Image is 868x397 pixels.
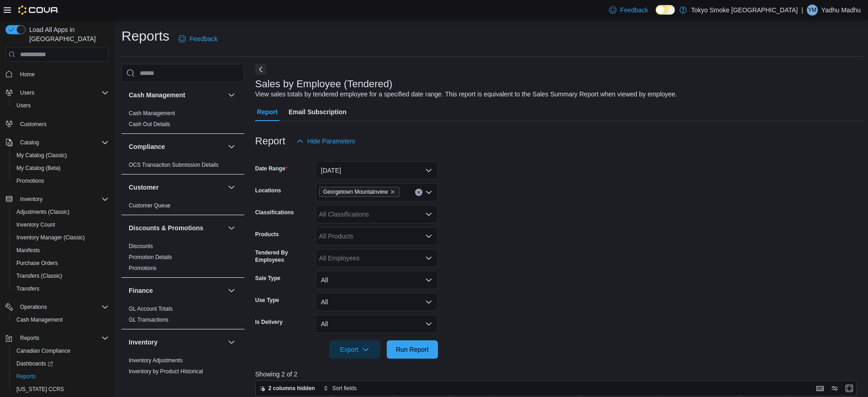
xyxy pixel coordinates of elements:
[129,316,168,323] span: GL Transactions
[255,275,280,282] label: Sale Type
[257,103,278,121] span: Report
[2,332,112,344] button: Reports
[808,5,816,16] span: YM
[9,206,112,218] button: Adjustments (Classic)
[26,25,109,43] span: Load All Apps in [GEOGRAPHIC_DATA]
[129,243,153,250] span: Discounts
[13,100,34,111] a: Users
[18,5,59,15] img: Cova
[390,189,395,195] button: Remove Georgetown Mountainview from selection in this group
[16,360,53,367] span: Dashboards
[16,316,63,323] span: Cash Management
[13,100,109,111] span: Users
[129,110,175,116] a: Cash Management
[20,196,42,203] span: Inventory
[9,244,112,257] button: Manifests
[121,200,244,215] div: Customer
[9,218,112,231] button: Inventory Count
[13,371,39,382] a: Reports
[13,175,48,186] a: Promotions
[16,386,64,393] span: [US_STATE] CCRS
[129,202,170,209] a: Customer Queue
[129,223,203,233] h3: Discounts & Promotions
[255,64,266,75] button: Next
[268,385,315,392] span: 2 columns hidden
[9,231,112,244] button: Inventory Manager (Classic)
[335,340,375,359] span: Export
[656,5,675,15] input: Dark Mode
[189,34,217,43] span: Feedback
[9,383,112,396] button: [US_STATE] CCRS
[13,384,109,395] span: Washington CCRS
[16,118,109,130] span: Customers
[121,159,244,174] div: Compliance
[121,303,244,329] div: Finance
[16,68,109,79] span: Home
[129,286,153,295] h3: Finance
[2,86,112,99] button: Users
[121,27,169,45] h1: Reports
[9,357,112,370] a: Dashboards
[129,357,183,364] span: Inventory Adjustments
[20,303,47,311] span: Operations
[9,162,112,175] button: My Catalog (Beta)
[316,161,438,180] button: [DATE]
[255,209,294,216] label: Classifications
[255,370,863,379] p: Showing 2 of 2
[226,182,237,193] button: Customer
[129,306,173,312] a: GL Account Totals
[16,302,51,312] button: Operations
[307,137,355,146] span: Hide Parameters
[256,383,319,394] button: 2 columns hidden
[16,137,109,148] span: Catalog
[13,358,109,369] span: Dashboards
[2,117,112,131] button: Customers
[13,163,109,174] span: My Catalog (Beta)
[9,257,112,270] button: Purchase Orders
[129,265,157,272] span: Promotions
[255,249,312,264] label: Tendered By Employees
[2,193,112,206] button: Inventory
[255,296,279,304] label: Use Type
[129,162,219,168] a: OCS Transaction Submission Details
[815,383,826,394] button: Keyboard shortcuts
[289,103,347,121] span: Email Subscription
[13,258,62,269] a: Purchase Orders
[16,208,69,216] span: Adjustments (Classic)
[656,15,656,15] span: Dark Mode
[13,270,66,281] a: Transfers (Classic)
[255,79,393,90] h3: Sales by Employee (Tendered)
[13,232,89,243] a: Inventory Manager (Classic)
[20,121,47,128] span: Customers
[16,221,55,228] span: Inventory Count
[16,119,50,130] a: Customers
[16,373,36,380] span: Reports
[129,368,203,375] span: Inventory by Product Historical
[13,163,64,174] a: My Catalog (Beta)
[13,219,109,230] span: Inventory Count
[9,99,112,112] button: Users
[20,139,39,146] span: Catalog
[226,90,237,101] button: Cash Management
[13,206,73,217] a: Adjustments (Classic)
[396,345,429,354] span: Run Report
[121,108,244,133] div: Cash Management
[821,5,861,16] p: Yadhu Madhu
[16,333,109,344] span: Reports
[13,283,43,294] a: Transfers
[16,102,31,109] span: Users
[129,121,170,127] a: Cash Out Details
[16,69,38,80] a: Home
[415,189,422,196] button: Clear input
[20,89,34,96] span: Users
[13,258,109,269] span: Purchase Orders
[255,165,288,172] label: Date Range
[316,293,438,311] button: All
[16,347,70,355] span: Canadian Compliance
[425,189,432,196] button: Open list of options
[13,245,43,256] a: Manifests
[13,206,109,217] span: Adjustments (Classic)
[829,383,840,394] button: Display options
[425,211,432,218] button: Open list of options
[801,5,803,16] p: |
